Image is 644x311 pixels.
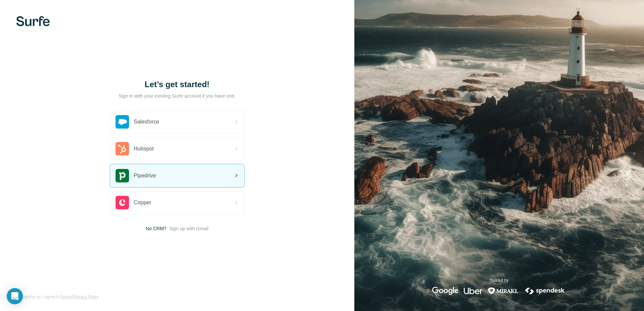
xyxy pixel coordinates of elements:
span: No CRM? [146,225,166,232]
img: mirakl's logo [488,287,519,295]
img: salesforce's logo [116,115,129,129]
img: copper's logo [116,196,129,209]
img: pipedrive's logo [116,169,129,182]
img: google's logo [432,287,458,295]
span: Hubspot [134,145,154,153]
img: hubspot's logo [116,142,129,155]
p: Trusted by [490,277,509,283]
div: Open Intercom Messenger [7,288,23,304]
span: Copper [134,199,151,207]
img: uber's logo [464,287,482,295]
span: Salesforce [134,118,159,126]
img: Surfe's logo [16,16,50,26]
button: Sign up with Gmail [169,225,208,232]
a: Privacy Policy [73,295,99,299]
a: Terms [60,295,71,299]
p: Sign in with your existing Surfe account if you have one. [119,93,235,99]
h1: Let’s get started! [110,79,245,90]
span: Pipedrive [134,172,156,180]
span: By signing up, I agree to & [16,294,99,300]
img: spendesk's logo [524,287,566,295]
